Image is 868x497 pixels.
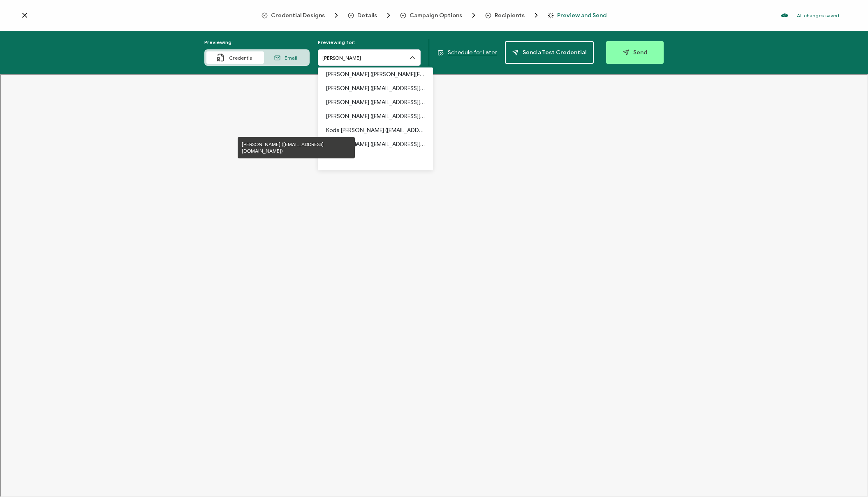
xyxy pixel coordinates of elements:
[348,11,393,19] span: Details
[204,39,233,45] span: Previewing:
[797,12,839,19] p: All changes saved
[326,109,425,123] p: [PERSON_NAME] ([EMAIL_ADDRESS][DOMAIN_NAME])
[448,49,497,56] span: Schedule for Later
[318,39,355,45] span: Previewing for:
[326,95,425,109] p: [PERSON_NAME] ([EMAIL_ADDRESS][DOMAIN_NAME])
[357,12,377,19] span: Details
[326,123,425,137] p: Koda [PERSON_NAME] ([EMAIL_ADDRESS][DOMAIN_NAME])
[262,11,606,19] div: Breadcrumb
[606,41,664,64] button: Send
[485,11,540,19] span: Recipients
[368,151,382,164] span: More
[557,12,606,19] span: Preview and Send
[495,12,525,19] span: Recipients
[318,49,421,66] input: Search recipient
[623,49,647,56] span: Send
[326,81,425,95] p: [PERSON_NAME] ([EMAIL_ADDRESS][DOMAIN_NAME])
[238,137,355,158] div: [PERSON_NAME] ([EMAIL_ADDRESS][DOMAIN_NAME])
[548,12,606,19] span: Preview and Send
[326,137,425,151] p: [PERSON_NAME] ([EMAIL_ADDRESS][DOMAIN_NAME])
[400,11,478,19] span: Campaign Options
[410,12,462,19] span: Campaign Options
[505,41,594,64] button: Send a Test Credential
[326,67,425,81] p: [PERSON_NAME] ([PERSON_NAME][EMAIL_ADDRESS][DOMAIN_NAME])
[512,49,586,56] span: Send a Test Credential
[827,458,868,497] iframe: Chat Widget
